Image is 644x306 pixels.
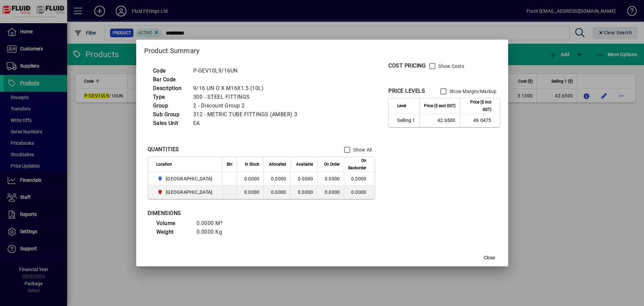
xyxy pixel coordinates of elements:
td: Type [150,93,190,101]
td: 0.0000 [290,185,317,199]
td: 2 - Discount Group 2 [190,101,306,110]
td: Volume [153,219,193,228]
span: On Order [324,161,340,168]
td: Sales Unit [150,119,190,128]
button: Close [479,252,500,264]
span: CHRISTCHURCH [156,188,215,196]
label: Show All [352,146,372,153]
span: Available [296,161,313,168]
h2: Product Summary [136,40,508,59]
td: 0.0000 [290,172,317,185]
span: [GEOGRAPHIC_DATA] [166,175,212,182]
td: 49.0475 [460,114,500,127]
td: 0.0000 [344,185,375,199]
td: Sub Group [150,110,190,119]
span: 0.0000 [325,189,340,195]
label: Show Costs [437,63,464,70]
td: Weight [153,228,193,236]
span: [GEOGRAPHIC_DATA] [166,189,212,195]
td: 0.0000 [236,185,263,199]
span: Level [397,102,406,110]
span: Price ($ incl GST) [464,98,491,113]
span: Price ($ excl GST) [424,102,455,110]
span: Bin [227,161,232,168]
span: On Backorder [348,157,366,172]
td: Bar Code [150,75,190,84]
td: 0.0000 [263,185,290,199]
span: In Stock [245,161,259,168]
td: Description [150,84,190,93]
td: 0.0000 M³ [193,219,233,228]
div: PRICE LEVELS [388,87,425,95]
span: Location [156,161,172,168]
td: EA [190,119,306,128]
td: 0.0000 [236,172,263,185]
div: DIMENSIONS [148,209,315,217]
span: Allocated [269,161,286,168]
span: 0.0000 [325,176,340,181]
td: 0.0000 [263,172,290,185]
span: Close [484,254,495,261]
td: P-GEV10L9/16UN [190,67,306,75]
td: 42.6500 [419,114,460,127]
label: Show Margin/Markup [448,88,497,95]
td: 300 - STEEL FITTINGS [190,93,306,101]
div: QUANTITIES [148,145,179,154]
td: 0.0000 Kg [193,228,233,236]
td: 9/16 UN O X M16X1.5 (10L) [190,84,306,93]
td: 0.0000 [344,172,375,185]
td: 312 - METRIC TUBE FITTINGS (AMBER) 3 [190,110,306,119]
span: AUCKLAND [156,175,215,183]
span: Selling 1 [397,117,415,124]
td: Code [150,67,190,75]
div: COST PRICING [388,62,426,70]
td: Group [150,101,190,110]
